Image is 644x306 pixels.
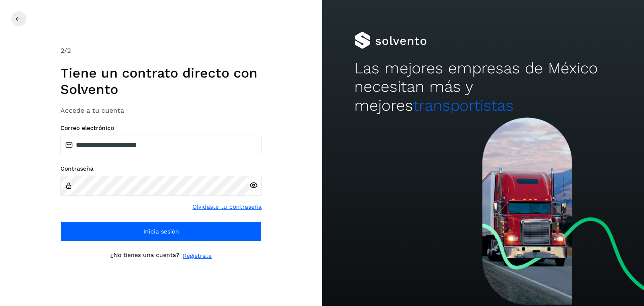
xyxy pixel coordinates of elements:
[60,165,262,172] label: Contraseña
[60,65,262,97] h1: Tiene un contrato directo con Solvento
[413,96,514,114] span: transportistas
[192,202,262,211] a: Olvidaste tu contraseña
[354,59,612,115] h2: Las mejores empresas de México necesitan más y mejores
[143,228,179,234] span: Inicia sesión
[60,47,64,54] span: 2
[110,252,179,260] p: ¿No tienes una cuenta?
[60,46,262,56] div: /2
[60,221,262,241] button: Inicia sesión
[60,106,262,114] h3: Accede a tu cuenta
[183,252,212,260] a: Regístrate
[60,124,262,132] label: Correo electrónico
